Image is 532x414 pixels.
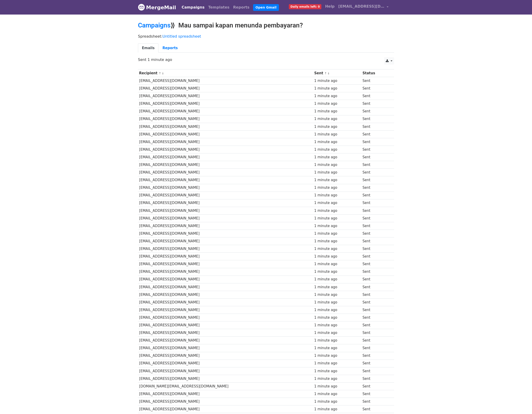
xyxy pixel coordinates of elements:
td: Sent [361,146,390,153]
td: [EMAIL_ADDRESS][DOMAIN_NAME] [138,153,313,161]
div: 1 minute ago [314,155,360,160]
td: Sent [361,207,390,214]
td: Sent [361,222,390,230]
div: 1 minute ago [314,223,360,229]
td: Sent [361,398,390,405]
div: 1 minute ago [314,116,360,122]
td: [EMAIL_ADDRESS][DOMAIN_NAME] [138,100,313,108]
td: [EMAIL_ADDRESS][DOMAIN_NAME] [138,184,313,192]
td: [EMAIL_ADDRESS][DOMAIN_NAME] [138,390,313,398]
a: [EMAIL_ADDRESS][DOMAIN_NAME] [336,2,390,13]
div: 1 minute ago [314,407,360,412]
div: 1 minute ago [314,315,360,320]
td: [EMAIL_ADDRESS][DOMAIN_NAME] [138,146,313,153]
td: Sent [361,352,390,360]
td: Sent [361,283,390,291]
th: Sent [313,69,361,77]
a: Untitled spreadsheet [162,34,201,39]
td: [EMAIL_ADDRESS][DOMAIN_NAME] [138,115,313,123]
td: Sent [361,123,390,130]
td: Sent [361,161,390,169]
td: [EMAIL_ADDRESS][DOMAIN_NAME] [138,92,313,100]
td: [EMAIL_ADDRESS][DOMAIN_NAME] [138,276,313,283]
td: [EMAIL_ADDRESS][DOMAIN_NAME] [138,298,313,306]
th: Status [361,69,390,77]
td: [EMAIL_ADDRESS][DOMAIN_NAME] [138,360,313,367]
td: [EMAIL_ADDRESS][DOMAIN_NAME] [138,138,313,146]
div: 1 minute ago [314,369,360,374]
a: MergeMail [138,3,176,12]
div: 1 minute ago [314,361,360,366]
td: Sent [361,138,390,146]
td: [EMAIL_ADDRESS][DOMAIN_NAME] [138,344,313,352]
div: 1 minute ago [314,239,360,244]
td: Sent [361,298,390,306]
div: 1 minute ago [314,124,360,129]
td: Sent [361,176,390,184]
td: Sent [361,375,390,382]
td: [EMAIL_ADDRESS][DOMAIN_NAME] [138,268,313,276]
td: Sent [361,192,390,199]
td: [EMAIL_ADDRESS][DOMAIN_NAME] [138,199,313,207]
div: 1 minute ago [314,86,360,91]
td: Sent [361,92,390,100]
td: [EMAIL_ADDRESS][DOMAIN_NAME] [138,398,313,405]
td: [EMAIL_ADDRESS][DOMAIN_NAME] [138,260,313,268]
div: 1 minute ago [314,185,360,190]
div: 1 minute ago [314,391,360,397]
td: Sent [361,153,390,161]
td: Sent [361,77,390,85]
a: Campaigns [180,3,206,12]
td: [EMAIL_ADDRESS][DOMAIN_NAME] [138,337,313,344]
td: [EMAIL_ADDRESS][DOMAIN_NAME] [138,207,313,214]
div: 1 minute ago [314,78,360,84]
td: [EMAIL_ADDRESS][DOMAIN_NAME] [138,123,313,130]
td: Sent [361,169,390,176]
div: 1 minute ago [314,300,360,305]
td: [EMAIL_ADDRESS][DOMAIN_NAME] [138,329,313,337]
td: [EMAIL_ADDRESS][DOMAIN_NAME] [138,161,313,169]
td: [EMAIL_ADDRESS][DOMAIN_NAME] [138,306,313,314]
img: MergeMail logo [138,4,145,11]
td: Sent [361,291,390,298]
div: 1 minute ago [314,254,360,259]
div: 1 minute ago [314,285,360,290]
td: Sent [361,115,390,123]
td: Sent [361,245,390,253]
td: Sent [361,344,390,352]
td: Sent [361,184,390,192]
th: Recipient [138,69,313,77]
td: [EMAIL_ADDRESS][DOMAIN_NAME] [138,405,313,413]
td: [EMAIL_ADDRESS][DOMAIN_NAME] [138,245,313,253]
p: Spreadsheet: [138,34,394,39]
div: 1 minute ago [314,101,360,106]
td: [EMAIL_ADDRESS][DOMAIN_NAME] [138,367,313,375]
td: Sent [361,237,390,245]
td: Sent [361,321,390,329]
td: Sent [361,108,390,115]
td: [EMAIL_ADDRESS][DOMAIN_NAME] [138,352,313,360]
a: ↑ [159,72,161,75]
a: Reports [158,43,182,53]
td: Sent [361,199,390,207]
td: [DOMAIN_NAME][EMAIL_ADDRESS][DOMAIN_NAME] [138,382,313,390]
td: Sent [361,276,390,283]
td: [EMAIL_ADDRESS][DOMAIN_NAME] [138,314,313,321]
div: 1 minute ago [314,200,360,206]
td: [EMAIL_ADDRESS][DOMAIN_NAME] [138,192,313,199]
td: [EMAIL_ADDRESS][DOMAIN_NAME] [138,169,313,176]
td: [EMAIL_ADDRESS][DOMAIN_NAME] [138,108,313,115]
div: 1 minute ago [314,139,360,145]
div: 1 minute ago [314,93,360,99]
td: [EMAIL_ADDRESS][DOMAIN_NAME] [138,85,313,92]
div: 1 minute ago [314,170,360,175]
td: Sent [361,390,390,398]
div: 1 minute ago [314,353,360,358]
a: Emails [138,43,158,53]
a: Help [323,2,336,11]
div: 1 minute ago [314,384,360,389]
td: Sent [361,214,390,222]
td: Sent [361,314,390,321]
td: Sent [361,337,390,344]
div: 1 minute ago [314,376,360,381]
